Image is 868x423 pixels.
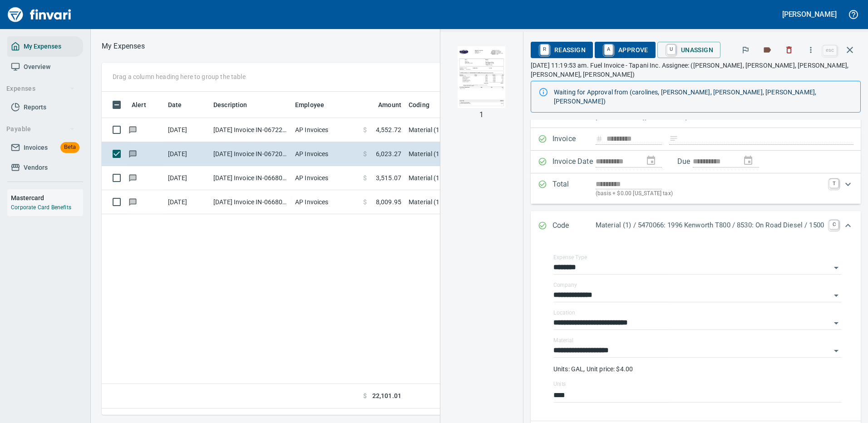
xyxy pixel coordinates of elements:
[538,42,586,58] span: Reassign
[604,44,613,54] a: A
[405,190,632,214] td: Material (1) / 5470011: 1991 Kenworth T800 / 8530: On Road Diesel / 1754
[376,149,401,158] span: 6,023.27
[372,391,401,401] span: 22,101.01
[24,61,50,73] span: Overview
[24,142,48,153] span: Invoices
[553,364,842,374] p: Units: GAL, Unit price: $4.00
[657,42,720,58] button: UUnassign
[602,42,648,58] span: Approve
[164,118,210,142] td: [DATE]
[829,179,838,188] a: T
[409,99,441,110] span: Coding
[168,99,182,110] span: Date
[5,4,74,25] img: Finvari
[829,220,838,229] a: C
[376,197,401,207] span: 8,009.95
[7,36,83,57] a: My Expenses
[6,123,75,135] span: Payable
[24,41,61,52] span: My Expenses
[128,127,138,133] span: Has messages
[553,255,587,260] label: Expense Type
[531,211,861,241] div: Expand
[667,44,676,54] a: U
[378,99,401,110] span: Amount
[830,317,843,330] button: Open
[113,72,246,81] p: Drag a column heading here to group the table
[779,40,799,60] button: Discard
[210,142,291,166] td: [DATE] Invoice IN-067205 from [PERSON_NAME] Oil Co Inc (1-38025)
[757,40,777,60] button: Labels
[291,118,360,142] td: AP Invoices
[780,7,839,21] button: [PERSON_NAME]
[128,175,138,181] span: Has messages
[540,44,549,54] a: R
[451,46,513,108] img: Page 1
[801,40,821,60] button: More
[479,109,483,120] p: 1
[128,151,138,157] span: Has messages
[363,173,367,182] span: $
[11,204,71,211] a: Corporate Card Benefits
[782,10,837,19] h5: [PERSON_NAME]
[60,142,79,152] span: Beta
[164,190,210,214] td: [DATE]
[665,42,713,58] span: Unassign
[405,118,632,142] td: Material (1) / 5470066: 1996 Kenworth T800 / 8530: On Road Diesel / 1150
[210,166,291,190] td: [DATE] Invoice IN-066801 from [PERSON_NAME] Oil Co Inc (1-38025)
[291,190,360,214] td: AP Invoices
[24,162,48,173] span: Vendors
[363,125,367,134] span: $
[553,282,577,288] label: Company
[213,99,247,110] span: Description
[213,99,259,110] span: Description
[210,118,291,142] td: [DATE] Invoice IN-067223 from [PERSON_NAME] Oil Co Inc (1-38025)
[6,83,75,94] span: Expenses
[823,45,837,55] a: esc
[552,220,596,232] p: Code
[291,166,360,190] td: AP Invoices
[7,138,83,158] a: InvoicesBeta
[295,99,324,110] span: Employee
[405,166,632,190] td: Material (1) / 8166018: 2,000 Gal [PERSON_NAME] Tank / 8530: On Road Diesel / 770
[128,199,138,205] span: Has messages
[7,57,83,77] a: Overview
[552,179,596,198] p: Total
[102,41,145,52] p: My Expenses
[596,220,824,231] p: Material (1) / 5470066: 1996 Kenworth T800 / 8530: On Road Diesel / 1500
[405,142,632,166] td: Material (1) / 5470066: 1996 Kenworth T800 / 8530: On Road Diesel / 1500
[596,189,824,198] p: (basis + $0.00 [US_STATE] tax)
[295,99,336,110] span: Employee
[363,197,367,207] span: $
[531,61,861,79] p: [DATE] 11:19:53 am. Fuel Invoice - Tapani Inc. Assignee: ([PERSON_NAME], [PERSON_NAME], [PERSON_N...
[11,193,83,203] h6: Mastercard
[531,173,861,204] div: Expand
[164,142,210,166] td: [DATE]
[553,381,566,387] label: Units
[291,142,360,166] td: AP Invoices
[3,80,79,97] button: Expenses
[376,173,401,182] span: 3,515.07
[132,99,158,110] span: Alert
[553,338,573,343] label: Material
[531,42,593,58] button: RReassign
[735,40,755,60] button: Flag
[24,102,46,113] span: Reports
[210,190,291,214] td: [DATE] Invoice IN-066802 from [PERSON_NAME] Oil Co Inc (1-38025)
[376,125,401,134] span: 4,552.72
[366,99,401,110] span: Amount
[363,149,367,158] span: $
[554,84,853,109] div: Waiting for Approval from (carolines, [PERSON_NAME], [PERSON_NAME], [PERSON_NAME], [PERSON_NAME])
[409,99,429,110] span: Coding
[363,391,367,401] span: $
[830,344,843,357] button: Open
[7,157,83,178] a: Vendors
[168,99,194,110] span: Date
[102,41,145,52] nav: breadcrumb
[830,261,843,274] button: Open
[553,310,575,315] label: Location
[595,42,656,58] button: AApprove
[821,39,861,61] span: Close invoice
[7,97,83,118] a: Reports
[164,166,210,190] td: [DATE]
